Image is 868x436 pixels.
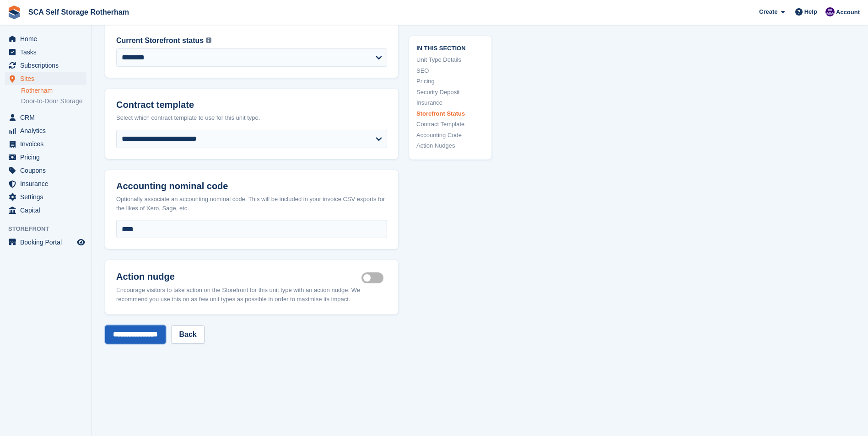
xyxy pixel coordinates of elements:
[21,86,86,95] a: Rotherham
[116,286,387,303] div: Encourage visitors to take action on the Storefront for this unit type with an action nudge. We r...
[206,37,211,43] img: icon-info-grey-7440780725fd019a000dd9b08b2336e03edf1995a4989e88bcd33f0948082b44.svg
[5,236,86,249] a: menu
[759,7,777,16] span: Create
[116,35,204,46] label: Current Storefront status
[20,177,75,190] span: Insurance
[20,124,75,137] span: Analytics
[416,77,484,86] a: Pricing
[25,5,133,20] a: SCA Self Storage Rotherham
[836,8,860,17] span: Account
[20,191,75,203] span: Settings
[20,151,75,164] span: Pricing
[5,177,86,190] a: menu
[20,164,75,177] span: Coupons
[5,151,86,164] a: menu
[116,181,387,191] h2: Accounting nominal code
[5,191,86,203] a: menu
[416,130,484,139] a: Accounting Code
[5,138,86,150] a: menu
[20,32,75,45] span: Home
[416,87,484,96] a: Security Deposit
[20,236,75,249] span: Booking Portal
[416,98,484,107] a: Insurance
[20,59,75,72] span: Subscriptions
[171,325,204,344] a: Back
[5,59,86,72] a: menu
[5,111,86,124] a: menu
[116,100,387,110] h2: Contract template
[804,7,817,16] span: Help
[20,46,75,58] span: Tasks
[5,32,86,45] a: menu
[20,204,75,217] span: Capital
[361,277,387,279] label: Is active
[75,237,86,248] a: Preview store
[20,111,75,124] span: CRM
[825,7,835,16] img: Kelly Neesham
[7,5,21,19] img: stora-icon-8386f47178a22dfd0bd8f6a31ec36ba5ce8667c1dd55bd0f319d3a0aa187defe.svg
[116,271,361,282] h2: Action nudge
[20,72,75,85] span: Sites
[416,120,484,129] a: Contract Template
[5,124,86,137] a: menu
[116,195,387,213] div: Optionally associate an accounting nominal code. This will be included in your invoice CSV export...
[20,138,75,150] span: Invoices
[416,66,484,75] a: SEO
[416,109,484,118] a: Storefront Status
[5,46,86,58] a: menu
[416,43,484,52] span: In this section
[416,55,484,64] a: Unit Type Details
[5,204,86,217] a: menu
[416,141,484,150] a: Action Nudges
[5,164,86,177] a: menu
[21,97,86,106] a: Door-to-Door Storage
[116,113,387,122] div: Select which contract template to use for this unit type.
[5,72,86,85] a: menu
[8,224,91,234] span: Storefront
